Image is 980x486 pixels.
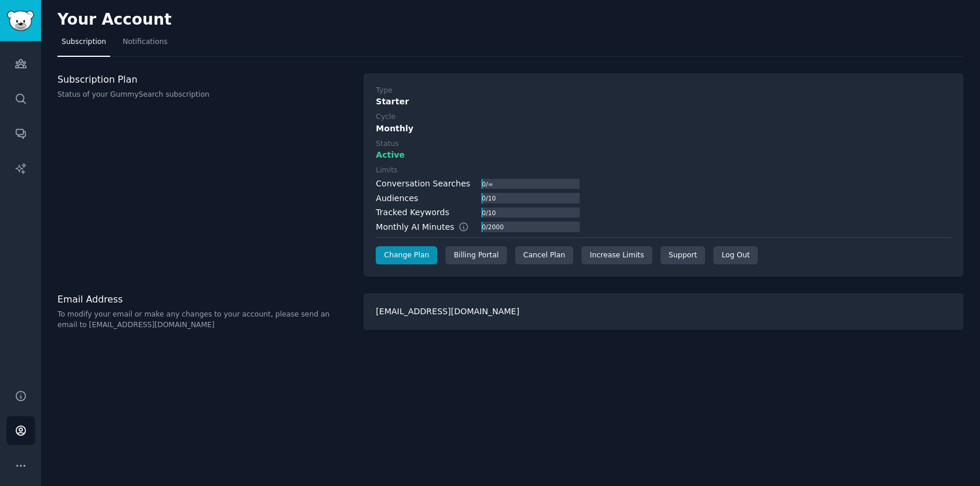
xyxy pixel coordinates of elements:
[57,33,110,57] a: Subscription
[122,37,168,47] span: Notifications
[713,246,758,265] div: Log Out
[57,11,172,29] h2: Your Account
[481,208,497,218] div: 0 / 10
[57,73,351,86] h3: Subscription Plan
[57,90,351,100] p: Status of your GummySearch subscription
[661,246,705,265] a: Support
[376,112,395,123] div: Cycle
[7,11,34,31] img: GummySearch logo
[57,293,351,305] h3: Email Address
[376,221,481,233] div: Monthly AI Minutes
[376,246,437,265] a: Change Plan
[481,222,505,232] div: 0 / 2000
[515,246,573,265] div: Cancel Plan
[376,96,951,108] div: Starter
[376,206,449,219] div: Tracked Keywords
[118,33,172,57] a: Notifications
[376,86,392,96] div: Type
[445,246,507,265] div: Billing Portal
[376,149,404,161] span: Active
[376,123,951,135] div: Monthly
[62,37,106,47] span: Subscription
[581,246,652,265] a: Increase Limits
[57,310,351,330] p: To modify your email or make any changes to your account, please send an email to [EMAIL_ADDRESS]...
[376,178,470,190] div: Conversation Searches
[376,139,399,149] div: Status
[363,293,964,330] div: [EMAIL_ADDRESS][DOMAIN_NAME]
[376,165,397,176] div: Limits
[376,192,418,205] div: Audiences
[481,179,494,189] div: 0 / ∞
[481,193,497,203] div: 0 / 10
